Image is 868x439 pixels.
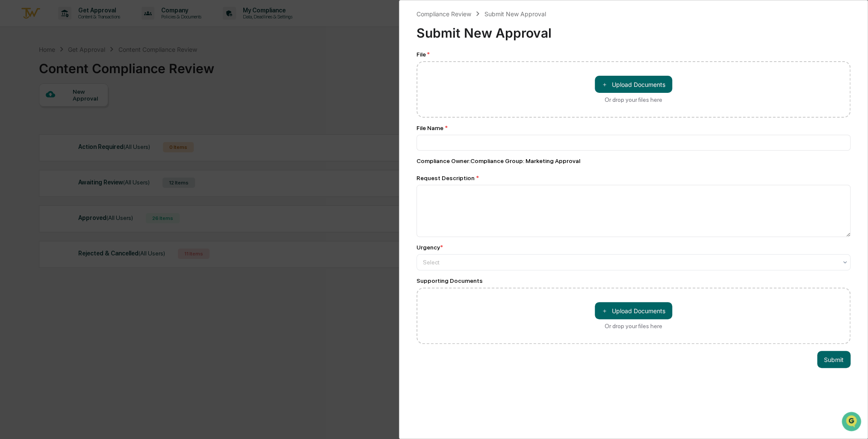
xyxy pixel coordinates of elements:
div: File [416,51,850,58]
button: Start new chat [145,68,156,78]
div: Or drop your files here [605,96,662,103]
span: Preclearance [17,108,55,116]
div: Start new chat [29,65,140,74]
p: How can we help? [9,18,156,32]
div: 🖐️ [9,109,15,116]
span: Attestations [71,108,106,116]
div: 🔎 [9,125,15,132]
div: Submit New Approval [484,10,546,18]
div: File Name [416,125,850,131]
input: Clear [22,39,141,48]
span: ＋ [602,80,608,89]
div: Urgency [416,244,443,251]
a: Powered byPylon [60,145,103,151]
button: Submit [817,351,850,368]
div: Or drop your files here [605,323,662,329]
span: ＋ [602,307,608,315]
div: Request Description [416,175,850,181]
div: 🗄️ [62,109,69,116]
a: 🖐️Preclearance [5,104,59,120]
a: 🔎Data Lookup [5,121,57,136]
button: Or drop your files here [595,302,672,319]
a: 🗄️Attestations [59,104,109,120]
div: Submit New Approval [416,18,850,41]
iframe: Open customer support [841,411,864,434]
span: Data Lookup [17,124,54,133]
div: Supporting Documents [416,277,850,284]
div: Compliance Review [416,10,471,18]
span: Pylon [85,145,103,151]
button: Or drop your files here [595,76,672,93]
div: We're available if you need us! [29,74,108,81]
div: Compliance Owner : Compliance Group: Marketing Approval [416,157,850,164]
img: 1746055101610-c473b297-6a78-478c-a979-82029cc54cd1 [9,65,24,81]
